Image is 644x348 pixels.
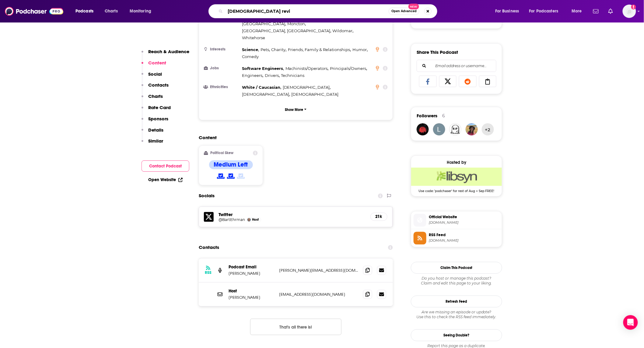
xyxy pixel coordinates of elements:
[148,49,189,54] p: Reach & Audience
[105,7,118,16] span: Charts
[408,4,419,9] span: New
[261,47,269,52] span: Pets
[449,123,461,136] img: davidwade
[631,5,636,9] svg: Add a profile image
[75,7,93,16] span: Podcasts
[482,123,494,136] button: +2
[606,6,615,16] a: Show notifications dropdown
[142,127,163,138] button: Details
[142,82,169,93] button: Contacts
[411,186,502,193] span: Use code: 'podchaser' for rest of Aug + Sep FREE!
[414,214,499,227] a: Official Website[DOMAIN_NAME]
[148,138,163,144] p: Similar
[148,93,163,99] p: Charts
[142,71,162,82] button: Social
[148,60,166,66] p: Content
[225,6,389,16] input: Search podcasts, credits, & more...
[411,160,502,165] div: Hosted by
[242,91,290,98] span: ,
[229,295,274,300] p: [PERSON_NAME]
[242,28,330,33] span: [GEOGRAPHIC_DATA], [GEOGRAPHIC_DATA]
[288,47,350,52] span: Friends, Family & Relationships
[623,5,636,18] span: Logged in as eerdmans
[142,60,166,71] button: Content
[279,292,358,297] p: [EMAIL_ADDRESS][DOMAIN_NAME]
[142,138,163,149] button: Similar
[429,221,499,225] span: sites.libsyn.com
[414,232,499,245] a: RSS Feed[DOMAIN_NAME]
[242,85,280,90] span: White / Caucasian
[376,214,382,219] h5: 21k
[204,85,240,89] h3: Ethnicities
[623,5,636,18] button: Show profile menu
[525,6,567,16] button: open menu
[148,177,183,182] a: Open Website
[214,161,248,169] h4: Medium Left
[271,47,286,52] span: Charity
[242,47,258,52] span: Science
[204,47,240,51] h3: Interests
[279,268,358,273] p: [PERSON_NAME][EMAIL_ADDRESS][DOMAIN_NAME]
[265,72,280,79] span: ,
[288,46,351,53] span: ,
[411,276,502,286] div: Claim and edit this page to your liking.
[261,46,270,53] span: ,
[5,5,63,17] img: Podchaser - Follow, Share and Rate Podcasts
[288,20,306,27] span: ,
[214,4,443,18] div: Search podcasts, credits, & more...
[219,218,245,222] a: @BartEhrman
[205,270,212,275] h3: RSS
[148,71,162,77] p: Social
[479,76,497,87] a: Copy Link
[466,123,478,136] img: RubyNeumann
[142,105,171,116] button: Rate Card
[142,160,189,172] button: Contact Podcast
[333,28,353,33] span: Wildomar
[283,84,331,91] span: ,
[623,315,638,330] div: Open Intercom Messenger
[429,233,499,238] span: RSS Feed
[283,85,330,90] span: [DEMOGRAPHIC_DATA]
[442,113,445,119] div: 6
[250,319,341,335] button: Nothing here.
[229,289,274,294] p: Host
[101,6,121,16] a: Charts
[433,123,445,136] img: lt6789
[242,54,259,59] span: Comedy
[242,65,284,72] span: ,
[429,239,499,243] span: feeds.libsyn.com
[330,66,366,71] span: Principals/Owners
[130,7,151,16] span: Monitoring
[199,190,215,202] h2: Socials
[439,76,457,87] a: Share on X/Twitter
[247,218,251,222] img: Bart Ehrman
[271,46,287,53] span: ,
[242,46,259,53] span: ,
[417,123,429,136] img: Teknevra
[148,105,171,110] p: Rate Card
[142,49,189,60] button: Reach & Audience
[411,168,502,186] img: Libsyn Deal: Use code: 'podchaser' for rest of Aug + Sep FREE!
[288,21,305,26] span: Moncton
[285,108,303,112] p: Show More
[411,310,502,320] div: Are we missing an episode or update? Use this to check the RSS feed immediately.
[389,8,419,15] button: Open AdvancedNew
[204,66,240,70] h3: Jobs
[422,60,491,72] input: Email address or username...
[148,82,169,88] p: Contacts
[285,66,328,71] span: Machinists/Operators
[242,20,286,27] span: ,
[142,93,163,105] button: Charts
[242,21,285,26] span: [GEOGRAPHIC_DATA]
[411,296,502,308] button: Refresh Feed
[292,92,339,97] span: [DEMOGRAPHIC_DATA]
[491,6,527,16] button: open menu
[281,73,305,78] span: Technicians
[411,329,502,341] a: Seeing Double?
[411,168,502,193] a: Libsyn Deal: Use code: 'podchaser' for rest of Aug + Sep FREE!
[333,27,354,34] span: ,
